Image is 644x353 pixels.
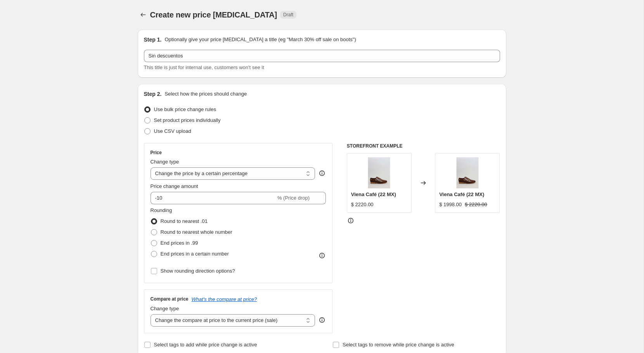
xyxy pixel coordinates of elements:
[154,342,257,348] span: Select tags to add while price change is active
[452,157,483,188] img: VIENNA-CAFE_80x.jpg
[161,218,208,224] span: Round to nearest .01
[164,36,356,43] p: Optionally give your price [MEDICAL_DATA] a title (eg "March 30% off sale on boots")
[351,191,396,197] span: Viena Café (22 MX)
[318,169,326,177] div: help
[439,202,462,207] span: $ 1998.00
[138,9,149,20] button: Price change jobs
[347,143,500,149] h6: STOREFRONT EXAMPLE
[364,157,395,188] img: VIENNA-CAFE_80x.jpg
[161,251,229,257] span: End prices in a certain number
[154,128,191,134] span: Use CSV upload
[351,202,374,207] span: $ 2220.00
[164,90,247,98] p: Select how the prices should change
[151,207,172,213] span: Rounding
[144,90,162,98] h2: Step 2.
[151,183,198,189] span: Price change amount
[151,159,179,165] span: Change type
[161,268,235,274] span: Show rounding direction options?
[151,306,179,311] span: Change type
[144,36,162,43] h2: Step 1.
[192,296,257,302] button: What's the compare at price?
[150,10,277,19] span: Create new price [MEDICAL_DATA]
[465,202,487,207] span: $ 2220.00
[144,64,264,70] span: This title is just for internal use, customers won't see it
[277,195,310,201] span: % (Price drop)
[318,316,326,324] div: help
[439,191,484,197] span: Viena Café (22 MX)
[343,342,454,348] span: Select tags to remove while price change is active
[161,240,198,246] span: End prices in .99
[151,192,276,204] input: -15
[151,150,162,156] h3: Price
[154,117,221,123] span: Set product prices individually
[161,229,232,235] span: Round to nearest whole number
[283,12,293,18] span: Draft
[151,296,189,302] h3: Compare at price
[154,106,216,112] span: Use bulk price change rules
[144,50,500,62] input: 30% off holiday sale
